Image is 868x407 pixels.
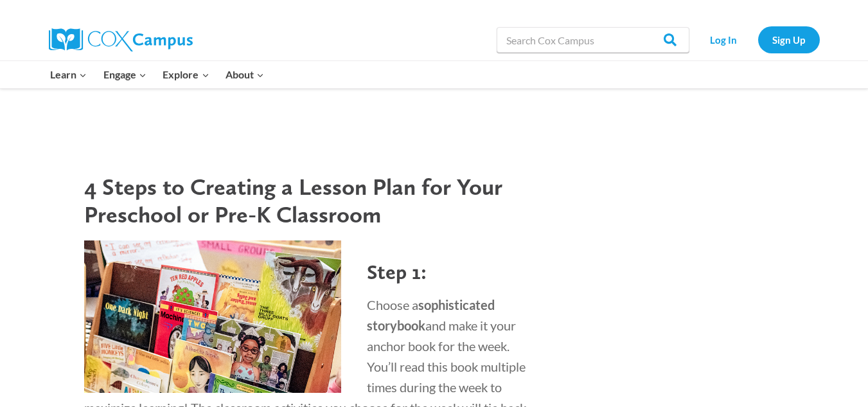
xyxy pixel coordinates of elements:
[497,27,689,53] input: Search Cox Campus
[217,61,272,88] button: Child menu of About
[84,173,534,228] h2: 4 Steps to Creating a Lesson Plan for Your Preschool or Pre-K Classroom
[696,26,752,53] a: Log In
[367,297,495,333] b: sophisticated storybook
[95,61,155,88] button: Child menu of Engage
[696,26,820,53] nav: Secondary Navigation
[84,240,341,393] img: sophisticated-storybook
[155,61,218,88] button: Child menu of Explore
[42,61,96,88] button: Child menu of Learn
[49,28,193,51] img: Cox Campus
[42,61,272,88] nav: Primary Navigation
[758,26,820,53] a: Sign Up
